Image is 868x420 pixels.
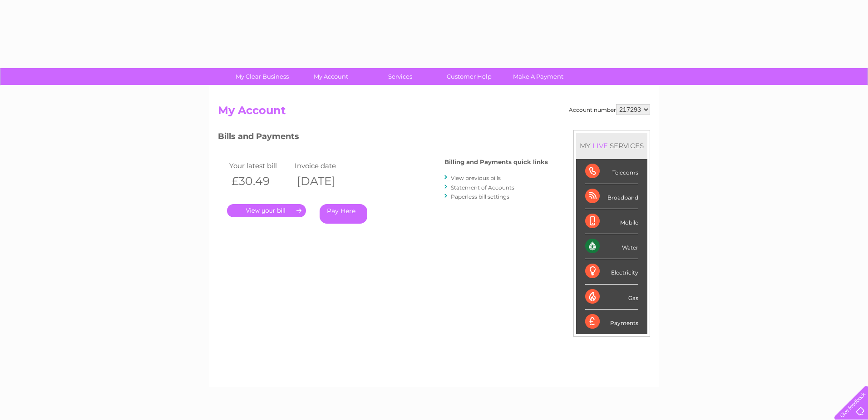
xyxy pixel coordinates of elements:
[585,310,638,334] div: Payments
[444,159,548,165] h4: Billing and Payments quick links
[218,130,548,146] h3: Bills and Payments
[363,68,438,85] a: Services
[227,160,292,172] td: Your latest bill
[320,204,367,224] a: Pay Here
[501,68,576,85] a: Make A Payment
[294,68,369,85] a: My Account
[569,104,650,115] div: Account number
[432,68,507,85] a: Customer Help
[227,172,292,190] th: £30.49
[585,285,638,310] div: Gas
[292,172,358,190] th: [DATE]
[225,68,300,85] a: My Clear Business
[585,234,638,259] div: Water
[585,159,638,184] div: Telecoms
[585,259,638,284] div: Electricity
[218,104,650,121] h2: My Account
[585,184,638,209] div: Broadband
[585,209,638,234] div: Mobile
[591,141,610,150] div: LIVE
[451,193,509,200] a: Paperless bill settings
[576,133,647,159] div: MY SERVICES
[451,184,514,191] a: Statement of Accounts
[292,160,358,172] td: Invoice date
[451,175,501,181] a: View previous bills
[227,204,306,217] a: .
